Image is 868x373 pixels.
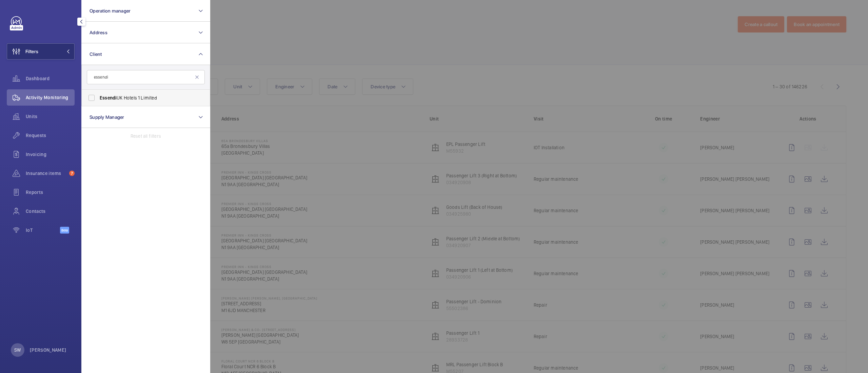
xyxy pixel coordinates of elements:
[60,227,69,234] span: Beta
[7,43,75,60] button: Filters
[26,151,75,158] span: Invoicing
[26,132,75,139] span: Requests
[26,170,66,177] span: Insurance items
[26,227,60,234] span: IoT
[30,347,66,353] p: [PERSON_NAME]
[26,113,75,120] span: Units
[26,75,75,82] span: Dashboard
[26,208,75,215] span: Contacts
[25,48,38,55] span: Filters
[26,189,75,196] span: Reports
[26,94,75,101] span: Activity Monitoring
[69,171,75,176] span: 7
[14,347,21,353] p: SW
